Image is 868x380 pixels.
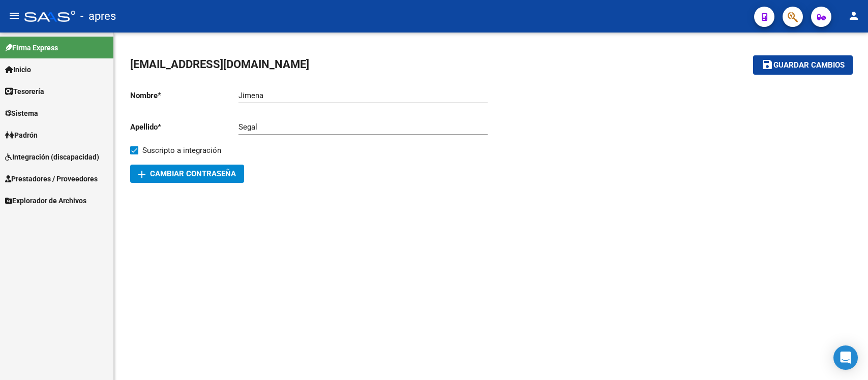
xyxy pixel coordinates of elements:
span: Guardar cambios [773,61,845,70]
span: - apres [80,5,116,27]
button: Guardar cambios [753,55,853,74]
span: Cambiar Contraseña [138,169,236,178]
mat-icon: menu [8,10,20,22]
span: Prestadores / Proveedores [5,173,98,184]
p: Nombre [130,90,238,101]
mat-icon: add [136,168,148,180]
span: Tesorería [5,86,44,97]
mat-icon: save [761,58,773,71]
p: Apellido [130,121,238,133]
div: Open Intercom Messenger [833,345,858,370]
span: [EMAIL_ADDRESS][DOMAIN_NAME] [130,58,309,71]
span: Suscripto a integración [142,144,221,156]
span: Explorador de Archivos [5,195,86,206]
span: Firma Express [5,42,58,53]
button: Cambiar Contraseña [130,165,244,183]
mat-icon: person [848,10,860,22]
span: Padrón [5,130,38,141]
span: Integración (discapacidad) [5,151,99,163]
span: Inicio [5,64,31,75]
span: Sistema [5,108,38,119]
